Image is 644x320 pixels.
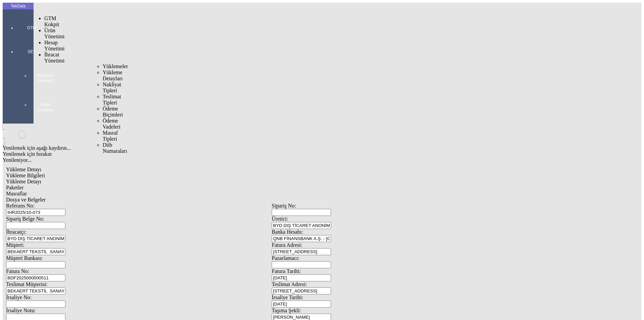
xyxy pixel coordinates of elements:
span: Fatura No: [6,268,29,274]
span: İrsaliye Notu: [6,308,36,313]
span: Referans No: [6,203,35,209]
span: GTM Kokpit [44,15,59,27]
span: SET [21,49,42,54]
span: Fatura Tarihi: [272,268,301,274]
span: Teslimat Adresi: [272,281,307,287]
span: Yükleme Detayları [103,70,123,81]
span: Üretici: [272,216,288,222]
span: Yüklemeler [103,63,128,69]
span: İrsaliye No: [6,294,32,300]
span: Ürün Yönetimi [44,28,64,39]
span: Yükleme Bilgileri [6,173,45,178]
span: Hesap Yönetimi [44,40,64,51]
span: Yükleme Detayı [6,167,41,172]
span: Banka Hesabı: [272,229,303,235]
span: Nakliyat Tipleri [103,82,121,93]
div: Yenilemek için bırakın [3,151,541,157]
span: Sipariş No: [272,203,296,209]
span: Diib Numaraları [103,142,127,154]
span: Paketler [6,185,23,190]
span: Teslimat Tipleri [103,94,121,105]
span: Yükleme Detayı [6,179,41,184]
div: Yenileniyor... [3,157,541,163]
span: Taşıma Şekli: [272,308,301,313]
span: İrsaliye Tarihi: [272,294,303,300]
span: Masraflar [6,191,27,196]
span: Dosya ve Belgeler [6,197,46,202]
span: Masraf Tipleri [103,130,118,142]
span: Fatura Adresi: [272,242,302,248]
span: Pazarlamacı: [272,255,300,261]
span: İhracat Yönetimi [44,52,64,63]
span: Ödeme Vadeleri [103,118,120,130]
span: İhracatçı: [6,229,26,235]
span: Teslimat Müşterisi: [6,281,48,287]
span: Müşteri Bankası: [6,255,43,261]
span: Ödeme Biçimleri [103,106,123,118]
div: Yenilemek için aşağı kaydırın... [3,145,541,151]
div: TekData [3,3,34,9]
span: Müşteri: [6,242,24,248]
span: Sipariş Belge No: [6,216,44,222]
